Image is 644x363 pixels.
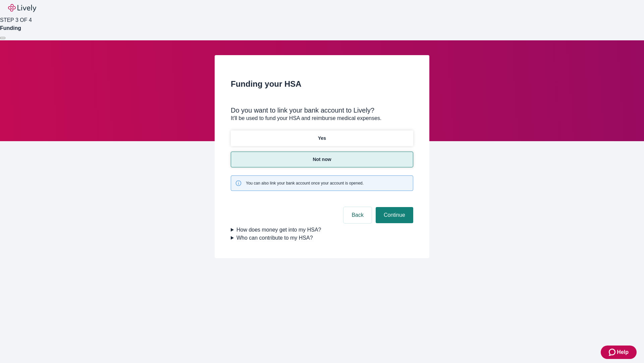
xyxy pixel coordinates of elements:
p: Not now [313,156,331,163]
button: Continue [376,207,413,223]
p: Yes [318,135,326,142]
img: Lively [8,4,36,12]
button: Yes [231,130,413,146]
button: Zendesk support iconHelp [601,346,637,359]
button: Not now [231,152,413,167]
p: It'll be used to fund your HSA and reimburse medical expenses. [231,114,413,122]
summary: How does money get into my HSA? [231,226,413,234]
svg: Zendesk support icon [609,348,617,356]
button: Back [343,207,372,223]
h2: Funding your HSA [231,78,413,90]
summary: Who can contribute to my HSA? [231,234,413,242]
span: Help [617,348,629,356]
div: Do you want to link your bank account to Lively? [231,106,413,114]
span: You can also link your bank account once your account is opened. [246,180,364,186]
